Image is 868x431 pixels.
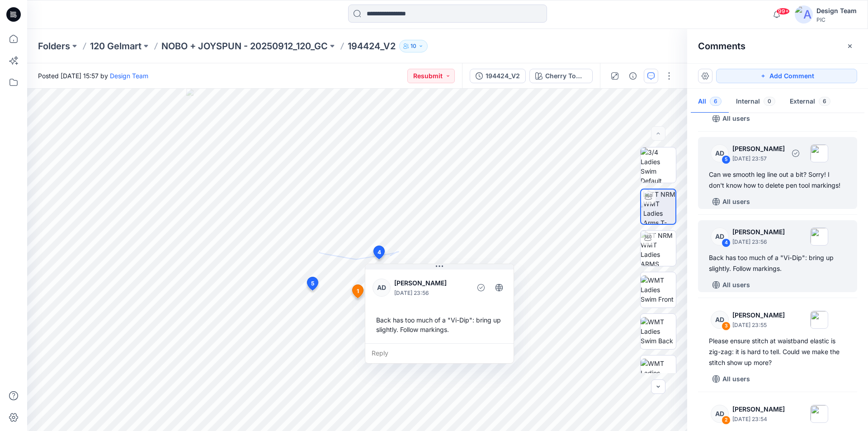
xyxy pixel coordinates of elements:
a: NOBO + JOYSPUN - 20250912_120_GC [161,40,328,52]
div: PIC [816,16,857,23]
p: [PERSON_NAME] [394,278,468,289]
div: 3 [722,322,731,331]
button: All users [709,111,754,126]
button: External [783,90,838,114]
p: [PERSON_NAME] [732,404,785,415]
p: All users [722,374,750,384]
button: Internal [729,90,783,114]
span: 5 [311,279,314,288]
div: AD [711,311,729,329]
p: [DATE] 23:56 [732,237,785,246]
button: All users [709,372,754,386]
span: 4 [377,248,381,256]
p: [PERSON_NAME] [732,143,785,154]
button: Add Comment [716,69,857,83]
p: 10 [410,41,416,51]
div: Back has too much of a "Vi-Dip": bring up slightly. Follow markings. [373,312,506,338]
button: 194424_V2 [470,69,526,83]
span: 0 [764,97,775,106]
div: 194424_V2 [486,71,520,81]
div: AD [373,279,391,297]
img: WMT Ladies Swim Back [641,317,676,346]
button: Details [626,69,640,83]
button: Cherry Tomato [529,69,593,83]
p: [DATE] 23:55 [732,321,785,330]
div: AD [711,144,729,162]
img: TT NRM WMT Ladies Arms T-POSE [643,189,675,224]
p: 194424_V2 [348,40,396,52]
button: All users [709,194,754,209]
div: Cherry Tomato [545,71,587,81]
img: WMT Ladies Swim Left [641,359,676,387]
img: WMT Ladies Swim Front [641,275,676,304]
img: avatar [795,5,813,24]
div: Can we smooth leg line out a bit? Sorry! I don't know how to delete pen tool markings! [709,169,846,191]
span: 99+ [776,8,790,15]
p: All users [722,279,750,290]
button: 10 [399,40,428,52]
h2: Comments [698,41,745,52]
button: All users [709,278,754,292]
p: All users [722,113,750,124]
img: TT NRM WMT Ladies ARMS DOWN [641,231,676,266]
p: [DATE] 23:57 [732,154,785,163]
a: Folders [38,40,70,52]
p: [PERSON_NAME] [732,310,785,321]
div: 5 [722,155,731,164]
a: 120 Gelmart [90,40,142,52]
span: 6 [710,97,722,106]
div: Reply [365,343,514,363]
div: 4 [722,238,731,247]
div: Please ensure stitch at waistband elastic is zig-zag: it is hard to tell. Could we make the stitc... [709,336,846,368]
p: [DATE] 23:56 [394,289,468,298]
div: AD [711,405,729,423]
div: 2 [722,416,731,425]
button: All [691,90,729,114]
span: 6 [819,97,830,106]
div: AD [711,227,729,246]
div: Design Team [816,5,857,16]
a: Design Team [110,72,148,80]
div: Back has too much of a "Vi-Dip": bring up slightly. Follow markings. [709,252,846,274]
span: 1 [357,287,359,295]
p: [PERSON_NAME] [732,227,785,237]
p: All users [722,196,750,207]
p: [DATE] 23:54 [732,415,785,424]
img: 3/4 Ladies Swim Default [641,147,676,183]
span: Posted [DATE] 15:57 by [38,71,148,81]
